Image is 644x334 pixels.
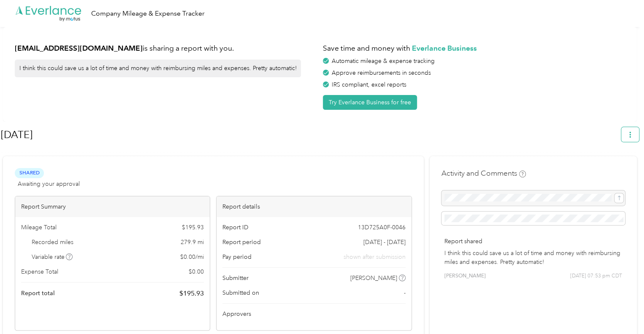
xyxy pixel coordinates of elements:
[441,168,526,179] h4: Activity and Comments
[332,69,431,76] span: Approve reimbursements in seconds
[323,43,625,54] h1: Save time and money with
[21,223,57,232] span: Mileage Total
[363,238,406,247] span: [DATE] - [DATE]
[21,267,58,276] span: Expense Total
[222,223,249,232] span: Report ID
[444,249,622,266] p: I think this could save us a lot of time and money with reimbursing miles and expenses. Pretty au...
[444,237,622,246] p: Report shared
[332,81,406,88] span: IRS compliant, excel reports
[222,238,261,247] span: Report period
[18,179,80,188] span: Awaiting your approval
[222,274,249,282] span: Submitter
[21,289,55,298] span: Report total
[15,60,301,77] div: I think this could save us a lot of time and money with reimbursing miles and expenses. Pretty au...
[323,95,417,110] button: Try Everlance Business for free
[181,238,204,247] span: 279.9 mi
[182,223,204,232] span: $ 195.93
[179,288,204,299] span: $ 195.93
[344,253,406,261] span: shown after submission
[32,253,73,261] span: Variable rate
[412,43,477,52] strong: Everlance Business
[15,168,44,178] span: Shared
[32,238,73,247] span: Recorded miles
[404,288,406,297] span: -
[91,8,205,19] div: Company Mileage & Expense Tracker
[358,223,406,232] span: 13D725A0F-0046
[1,125,615,145] h1: Sep 2025
[15,43,317,54] h1: is sharing a report with you.
[570,272,622,280] span: [DATE] 07:53 pm CDT
[332,57,435,65] span: Automatic mileage & expense tracking
[350,274,397,282] span: [PERSON_NAME]
[15,43,143,52] strong: [EMAIL_ADDRESS][DOMAIN_NAME]
[222,253,252,261] span: Pay period
[189,267,204,276] span: $ 0.00
[216,196,411,217] div: Report details
[222,288,259,297] span: Submitted on
[15,196,210,217] div: Report Summary
[222,310,251,318] span: Approvers
[180,253,204,261] span: $ 0.00 / mi
[444,272,486,280] span: [PERSON_NAME]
